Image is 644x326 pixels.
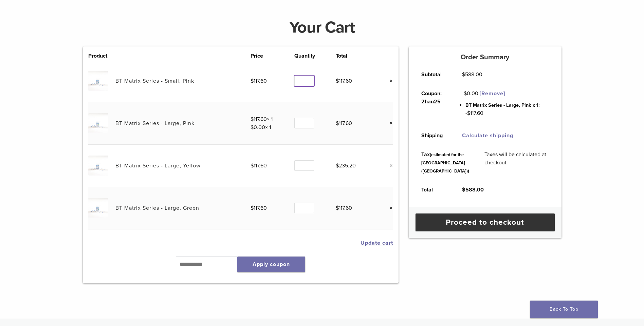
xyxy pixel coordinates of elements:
span: $ [467,110,470,117]
span: $ [462,186,465,193]
a: Calculate shipping [462,132,513,139]
a: Remove 2hau25 coupon [480,90,505,97]
td: - [455,84,556,126]
button: Update cart [361,240,393,246]
th: Tax [414,145,477,180]
bdi: 117.60 [251,162,267,169]
th: Total [414,180,455,199]
bdi: 588.00 [462,71,482,78]
th: Shipping [414,126,455,145]
span: × 1 [251,116,273,123]
th: Total [336,52,375,60]
bdi: 117.60 [336,120,352,127]
span: 0.00 [464,90,478,97]
img: BT Matrix Series - Small, Pink [88,71,108,91]
bdi: 117.60 [336,78,352,84]
bdi: 588.00 [462,186,484,193]
span: $ [251,205,254,211]
span: $ [464,90,467,97]
span: $ [251,162,254,169]
span: $ [462,71,465,78]
th: Product [88,52,115,60]
a: BT Matrix Series - Large, Pink [115,120,195,127]
a: BT Matrix Series - Large, Green [115,205,199,211]
a: BT Matrix Series - Small, Pink [115,78,194,84]
th: Quantity [294,52,335,60]
th: Coupon: 2hau25 [414,84,455,126]
bdi: 117.60 [251,205,267,211]
th: Subtotal [414,65,455,84]
img: BT Matrix Series - Large, Green [88,198,108,218]
a: Back To Top [530,301,598,318]
span: $ [336,78,339,84]
a: BT Matrix Series - Large, Yellow [115,162,201,169]
img: BT Matrix Series - Large, Pink [88,113,108,133]
h1: Your Cart [78,19,567,36]
th: Price [251,52,294,60]
bdi: 117.60 [336,205,352,211]
span: $ [336,120,339,127]
img: BT Matrix Series - Large, Yellow [88,156,108,176]
small: (estimated for the [GEOGRAPHIC_DATA] ([GEOGRAPHIC_DATA])) [421,152,469,174]
h5: Order Summary [409,53,562,61]
td: Taxes will be calculated at checkout [477,145,556,180]
a: Remove this item [384,204,393,212]
span: - 117.60 [465,110,483,117]
a: Remove this item [384,161,393,170]
a: Remove this item [384,77,393,85]
span: × 1 [251,124,271,131]
bdi: 117.60 [251,116,267,123]
bdi: 0.00 [251,124,265,131]
span: BT Matrix Series - Large, Pink x 1: [465,102,540,108]
span: $ [336,205,339,211]
a: Proceed to checkout [416,213,555,231]
span: $ [336,162,339,169]
bdi: 117.60 [251,78,267,84]
button: Apply coupon [237,257,305,272]
a: Remove this item [384,119,393,128]
span: $ [251,124,254,131]
bdi: 235.20 [336,162,356,169]
span: $ [251,78,254,84]
span: $ [251,116,254,123]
